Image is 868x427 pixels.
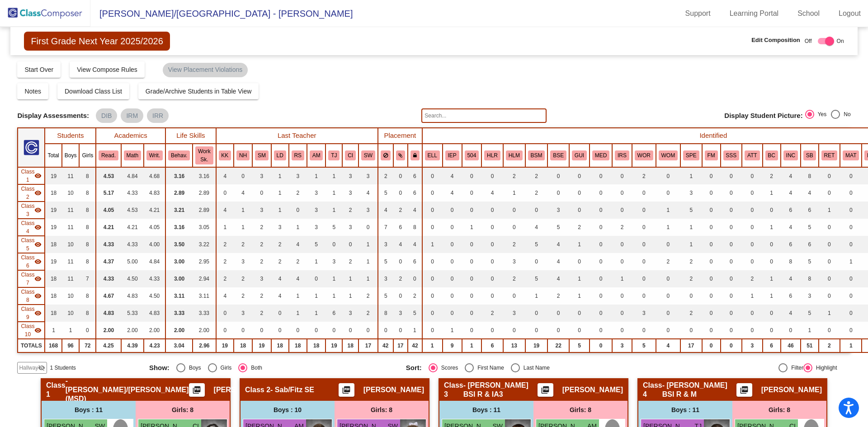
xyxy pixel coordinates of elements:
[805,37,812,45] span: Off
[572,150,587,160] button: GUI
[289,184,307,202] td: 2
[62,236,80,253] td: 10
[62,202,80,219] td: 11
[307,144,326,167] th: Ashley Mackowiak
[680,144,702,167] th: Speech
[763,202,781,219] td: 0
[165,128,216,144] th: Life Skills
[146,88,252,95] span: Grade/Archive Students in Table View
[289,167,307,184] td: 3
[408,167,422,184] td: 6
[165,167,193,184] td: 3.16
[656,219,680,236] td: 1
[781,219,801,236] td: 4
[57,83,129,99] button: Download Class List
[138,83,259,99] button: Grade/Archive Students in Table View
[680,184,702,202] td: 3
[342,202,359,219] td: 2
[21,168,34,184] span: Class 1
[462,167,482,184] td: 0
[408,144,422,167] th: Keep with teacher
[612,184,632,202] td: 0
[615,150,629,160] button: IRS
[18,184,45,202] td: Laura Sabatano - Sab/Fitz SE
[801,219,819,236] td: 5
[722,6,786,21] a: Learning Portal
[462,219,482,236] td: 1
[79,236,96,253] td: 8
[165,184,193,202] td: 2.89
[408,184,422,202] td: 6
[503,167,525,184] td: 2
[289,219,307,236] td: 1
[45,144,61,167] th: Total
[465,150,479,160] button: 504
[525,184,548,202] td: 2
[590,144,612,167] th: Medical Concern
[18,219,45,236] td: Rachel Baldwin - Baldwin BSI R & M
[289,202,307,219] td: 0
[307,167,326,184] td: 1
[721,167,742,184] td: 0
[801,144,819,167] th: Summer Birthday
[445,150,459,160] button: IEP
[165,219,193,236] td: 3.16
[547,167,569,184] td: 0
[683,150,699,160] button: SPE
[763,219,781,236] td: 1
[569,202,590,219] td: 0
[781,202,801,219] td: 6
[547,144,569,167] th: Basic Skills ELA
[144,202,165,219] td: 4.21
[310,150,323,160] button: AM
[189,383,205,397] button: Print Students Details
[307,202,326,219] td: 3
[45,219,61,236] td: 19
[503,202,525,219] td: 0
[34,224,42,231] mat-icon: visibility
[292,150,304,160] button: RS
[216,219,234,236] td: 1
[678,6,718,21] a: Support
[21,219,34,235] span: Class 4
[378,184,393,202] td: 5
[702,144,721,167] th: FM System
[18,167,45,184] td: Kim Rohrbacher - Rohr/Avila SE (MSD)
[62,167,80,184] td: 11
[739,385,750,398] mat-icon: picture_as_pdf
[234,184,252,202] td: 4
[361,150,375,160] button: SW
[408,219,422,236] td: 8
[216,128,378,144] th: Last Teacher
[274,150,286,160] button: LD
[359,184,378,202] td: 4
[751,36,800,45] span: Edit Composition
[168,150,190,160] button: Behav.
[144,167,165,184] td: 4.68
[525,219,548,236] td: 4
[121,202,144,219] td: 4.53
[632,144,656,167] th: WO BSI Reading
[193,202,216,219] td: 2.89
[342,184,359,202] td: 3
[801,202,819,219] td: 6
[345,150,356,160] button: CI
[65,88,122,95] span: Download Class List
[121,167,144,184] td: 4.84
[378,167,393,184] td: 2
[723,150,740,160] button: SSS
[801,184,819,202] td: 4
[422,202,443,219] td: 0
[408,202,422,219] td: 4
[590,184,612,202] td: 0
[252,144,271,167] th: Sabrina Mosiondz
[146,150,163,160] button: Writ.
[216,144,234,167] th: Kari Kille
[612,144,632,167] th: Intervention & Referral Services
[525,202,548,219] td: 0
[702,184,721,202] td: 0
[17,112,89,120] span: Display Assessments:
[742,144,762,167] th: Attendance Concerns
[393,202,408,219] td: 2
[96,108,117,123] mat-chip: DIB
